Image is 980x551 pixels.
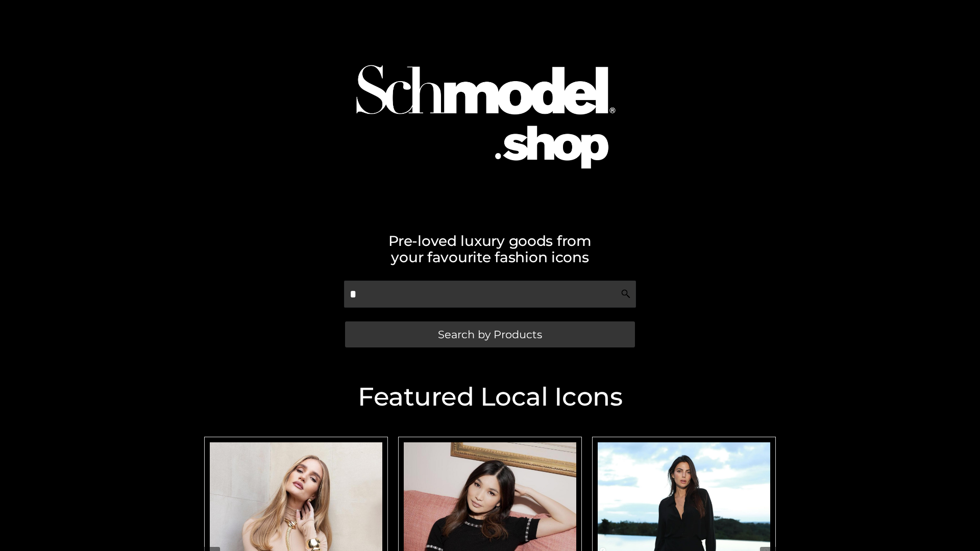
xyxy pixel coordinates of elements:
a: Search by Products [345,321,635,347]
span: Search by Products [438,329,542,340]
h2: Featured Local Icons​ [199,384,781,410]
img: Search Icon [621,289,631,299]
h2: Pre-loved luxury goods from your favourite fashion icons [199,233,781,265]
